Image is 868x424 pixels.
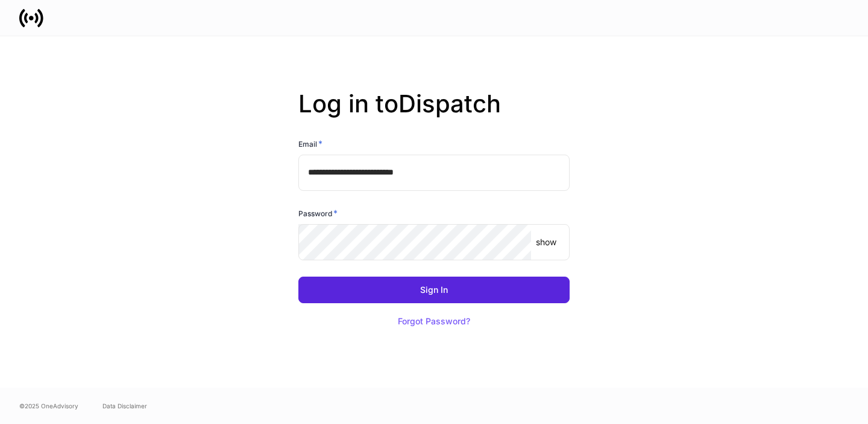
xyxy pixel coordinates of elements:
[102,401,147,411] a: Data Disclaimer
[536,236,556,248] p: show
[298,89,570,138] h2: Log in to Dispatch
[398,317,470,326] div: Forgot Password?
[298,277,570,303] button: Sign In
[298,207,338,219] h6: Password
[19,401,78,411] span: © 2025 OneAdvisory
[298,138,322,150] h6: Email
[420,286,448,294] div: Sign In
[383,308,485,335] button: Forgot Password?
